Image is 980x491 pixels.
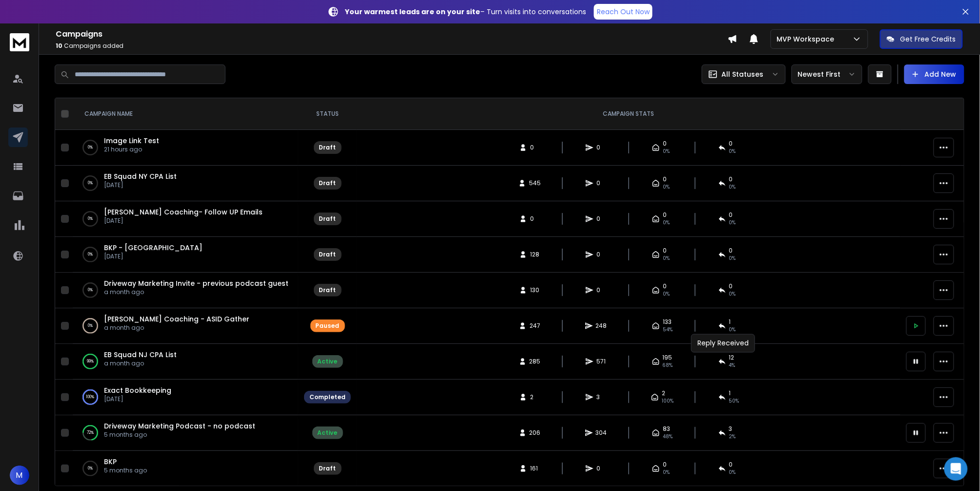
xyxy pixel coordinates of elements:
span: Driveway Marketing Invite - previous podcast guest [104,278,288,288]
span: 0% [729,469,736,476]
span: 3 [729,425,733,433]
p: 0 % [88,464,93,473]
button: M [10,466,29,485]
a: BKP - [GEOGRAPHIC_DATA] [104,243,203,253]
span: 48 % [663,433,673,441]
span: 0% [663,255,670,262]
span: 4 % [729,362,735,369]
span: 68 % [663,362,673,369]
a: Reach Out Now [594,4,653,20]
span: 0% [663,183,670,191]
p: 0 % [88,285,93,295]
a: [PERSON_NAME] Coaching- Follow UP Emails [104,207,263,217]
span: 1 [729,389,731,397]
span: 195 [663,354,673,362]
p: 99 % [87,357,94,366]
td: 0%EB Squad NY CPA List[DATE] [73,166,298,201]
span: 206 [530,429,541,437]
p: 21 hours ago [104,146,159,153]
p: a month ago [104,360,177,367]
span: 2 [530,393,540,401]
p: 72 % [87,428,94,438]
span: 0 [729,140,733,148]
p: 0 % [88,178,93,188]
span: 128 [530,251,540,258]
div: Active [318,358,338,365]
span: 12 [729,354,735,362]
p: a month ago [104,288,288,296]
span: 304 [596,429,607,437]
span: 100 % [662,397,674,405]
span: 54 % [663,326,673,334]
td: 72%Driveway Marketing Podcast - no podcast5 months ago [73,415,298,451]
span: Image Link Test [104,136,159,146]
span: 247 [530,322,540,330]
span: 0% [663,148,670,155]
span: 2 [662,389,665,397]
th: STATUS [298,98,357,130]
div: Open Intercom Messenger [944,457,968,481]
p: 5 months ago [104,431,255,439]
span: 0 [596,286,606,294]
p: a month ago [104,324,249,332]
p: 0 % [88,250,93,259]
td: 0%[PERSON_NAME] Coaching - ASID Gathera month ago [73,308,298,344]
a: [PERSON_NAME] Coaching - ASID Gather [104,314,249,324]
a: EB Squad NY CPA List [104,171,177,181]
span: 0% [729,148,736,155]
span: 0% [663,219,670,227]
span: 0 [663,282,667,290]
a: EB Squad NJ CPA List [104,350,177,360]
span: 0 [596,179,606,187]
td: 0%BKP - [GEOGRAPHIC_DATA][DATE] [73,237,298,273]
span: 0 [729,461,733,469]
div: Draft [319,251,336,258]
span: 130 [530,286,540,294]
span: 0 [729,175,733,183]
span: 10 [56,42,62,50]
div: Draft [319,215,336,223]
strong: Your warmest leads are on your site [345,7,480,17]
span: 0 [729,282,733,290]
span: 0% [663,290,670,298]
span: Exact Bookkeeping [104,385,171,395]
p: [DATE] [104,181,177,189]
p: [DATE] [104,217,263,225]
h1: Campaigns [56,28,728,40]
button: Get Free Credits [880,29,963,49]
span: 285 [530,358,541,365]
td: 0%[PERSON_NAME] Coaching- Follow UP Emails[DATE] [73,201,298,237]
p: All Statuses [722,69,764,79]
p: 5 months ago [104,467,147,474]
span: 0% [729,290,736,298]
span: 0 [530,144,540,151]
p: 0 % [88,214,93,224]
span: 0% [729,255,736,262]
td: 0%BKP5 months ago [73,451,298,487]
div: Completed [309,393,346,401]
p: [DATE] [104,253,203,260]
span: 0 [663,461,667,469]
span: 0 [663,140,667,148]
td: 100%Exact Bookkeeping[DATE] [73,380,298,415]
span: 0% [729,183,736,191]
td: 0%Image Link Test21 hours ago [73,130,298,166]
span: 161 [530,465,540,472]
p: Get Free Credits [900,34,956,44]
span: 0 [596,251,606,258]
a: BKP [104,457,117,467]
div: Paused [316,322,340,330]
p: MVP Workspace [777,34,838,44]
span: 0 [596,215,606,223]
span: 1 [729,318,731,326]
span: 545 [529,179,541,187]
div: Draft [319,286,336,294]
td: 0%Driveway Marketing Invite - previous podcast guesta month ago [73,273,298,308]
